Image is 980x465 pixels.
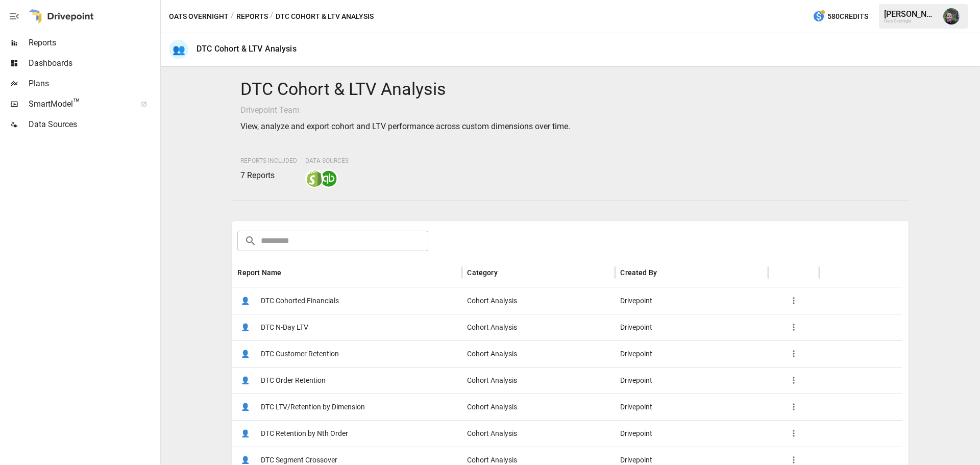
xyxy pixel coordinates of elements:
[615,340,768,367] div: Drivepoint
[237,320,253,335] span: 👤
[499,265,513,280] button: Sort
[29,98,130,110] span: SmartModel
[261,394,365,420] span: DTC LTV/Retention by Dimension
[658,265,672,280] button: Sort
[240,157,297,164] span: Reports Included
[615,394,768,420] div: Drivepoint
[884,9,937,19] div: [PERSON_NAME]
[237,293,253,308] span: 👤
[620,268,657,277] div: Created By
[29,57,158,69] span: Dashboards
[462,314,615,340] div: Cohort Analysis
[261,341,339,367] span: DTC Customer Retention
[462,340,615,367] div: Cohort Analysis
[462,367,615,394] div: Cohort Analysis
[305,157,349,164] span: Data Sources
[231,10,234,23] div: /
[237,399,253,414] span: 👤
[462,287,615,314] div: Cohort Analysis
[261,368,326,394] span: DTC Order Retention
[169,40,188,59] div: 👥
[240,120,900,133] p: View, analyze and export cohort and LTV performance across custom dimensions over time.
[467,268,497,277] div: Category
[29,78,158,90] span: Plans
[236,10,268,23] button: Reports
[237,268,281,277] div: Report Name
[240,169,297,182] p: 7 Reports
[937,2,966,31] button: Rick DeKeizer
[261,288,339,314] span: DTC Cohorted Financials
[237,373,253,388] span: 👤
[261,421,348,447] span: DTC Retention by Nth Order
[73,96,80,109] span: ™
[261,314,308,340] span: DTC N-Day LTV
[827,10,868,23] span: 580 Credits
[237,426,253,441] span: 👤
[240,104,900,116] p: Drivepoint Team
[615,287,768,314] div: Drivepoint
[615,314,768,340] div: Drivepoint
[240,79,900,100] h4: DTC Cohort & LTV Analysis
[462,420,615,447] div: Cohort Analysis
[615,420,768,447] div: Drivepoint
[29,118,158,131] span: Data Sources
[321,170,337,187] img: quickbooks
[306,170,323,187] img: shopify
[615,367,768,394] div: Drivepoint
[169,10,229,23] button: Oats Overnight
[462,394,615,420] div: Cohort Analysis
[943,8,960,25] img: Rick DeKeizer
[197,44,297,54] div: DTC Cohort & LTV Analysis
[282,265,297,280] button: Sort
[808,7,872,26] button: 580Credits
[270,10,274,23] div: /
[29,37,158,49] span: Reports
[237,346,253,361] span: 👤
[884,19,937,23] div: Oats Overnight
